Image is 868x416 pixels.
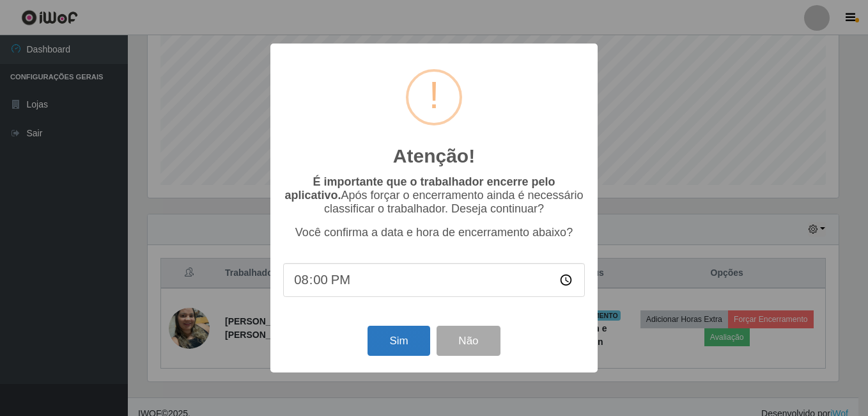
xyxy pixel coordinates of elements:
button: Não [437,326,500,356]
b: É importante que o trabalhador encerre pelo aplicativo. [284,175,555,202]
h2: Atenção! [393,145,475,168]
button: Sim [368,326,430,356]
p: Você confirma a data e hora de encerramento abaixo? [283,226,585,239]
p: Após forçar o encerramento ainda é necessário classificar o trabalhador. Deseja continuar? [283,175,585,216]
